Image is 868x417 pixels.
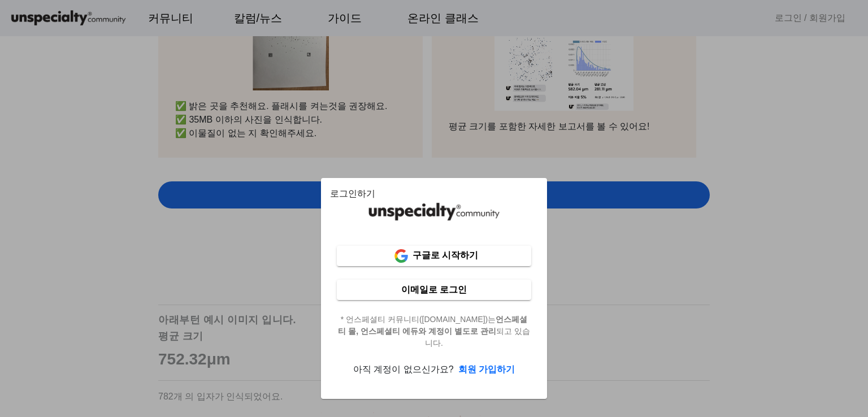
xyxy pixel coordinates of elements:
[146,337,217,365] a: 설정
[3,337,75,365] a: 홈
[175,354,188,363] span: 설정
[103,354,117,363] span: 대화
[330,187,375,201] mat-card-title: 로그인하기
[353,364,515,374] a: 아직 계정이 없으신가요?회원 가입하기
[330,314,538,349] span: * 언스페셜티 커뮤니티([DOMAIN_NAME])는 되고 있습니다.
[337,280,531,300] a: 이메일로 로그인
[401,285,467,294] b: 이메일로 로그인
[337,246,531,266] a: 구글로 시작하기
[353,364,454,374] span: 아직 계정이 없으신가요?
[413,250,478,260] b: 구글로 시작하기
[75,337,146,365] a: 대화
[458,364,515,374] b: 회원 가입하기
[36,354,42,363] span: 홈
